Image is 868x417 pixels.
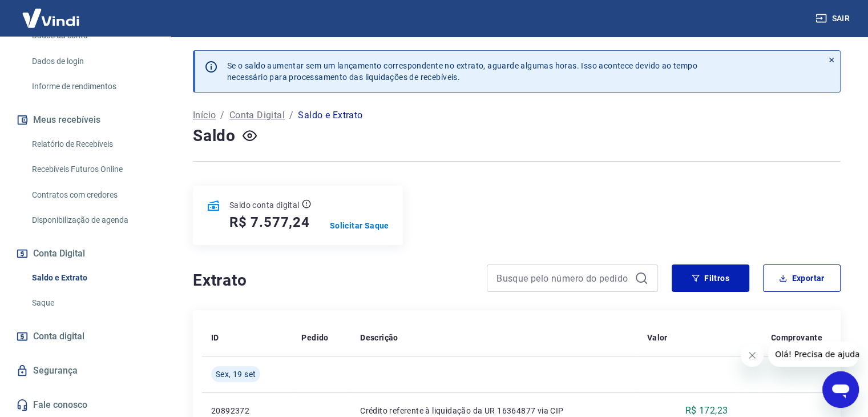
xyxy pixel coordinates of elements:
[27,158,157,181] a: Recebíveis Futuros Online
[822,371,859,408] iframe: Botão para abrir a janela de mensagens
[211,332,219,343] p: ID
[289,109,293,122] p: /
[193,109,216,122] a: Início
[813,8,854,29] button: Sair
[27,50,157,73] a: Dados de login
[220,109,224,122] p: /
[298,109,362,122] p: Saldo e Extrato
[27,209,157,232] a: Disponibilização de agenda
[211,405,283,416] p: 20892372
[229,213,310,231] h5: R$ 7.577,24
[360,332,398,343] p: Descrição
[771,332,822,343] p: Comprovante
[27,183,157,207] a: Contratos com credores
[360,405,628,416] p: Crédito referente à liquidação da UR 16364877 via CIP
[14,358,157,383] a: Segurança
[193,269,473,292] h4: Extrato
[763,264,841,292] button: Exportar
[27,133,157,156] a: Relatório de Recebíveis
[14,107,157,133] button: Meus recebíveis
[672,264,749,292] button: Filtros
[14,1,88,35] img: Vindi
[27,266,157,290] a: Saldo e Extrato
[229,109,285,122] a: Conta Digital
[216,368,256,380] span: Sex, 19 set
[647,332,668,343] p: Valor
[301,332,328,343] p: Pedido
[14,241,157,266] button: Conta Digital
[229,199,300,211] p: Saldo conta digital
[227,60,697,83] p: Se o saldo aumentar sem um lançamento correspondente no extrato, aguarde algumas horas. Isso acon...
[27,75,157,98] a: Informe de rendimentos
[741,344,764,367] iframe: Fechar mensagem
[193,125,236,147] h4: Saldo
[330,220,389,231] a: Solicitar Saque
[33,328,84,344] span: Conta digital
[27,291,157,315] a: Saque
[768,342,859,367] iframe: Mensagem da empresa
[7,8,96,17] span: Olá! Precisa de ajuda?
[14,324,157,349] a: Conta digital
[496,270,630,287] input: Busque pelo número do pedido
